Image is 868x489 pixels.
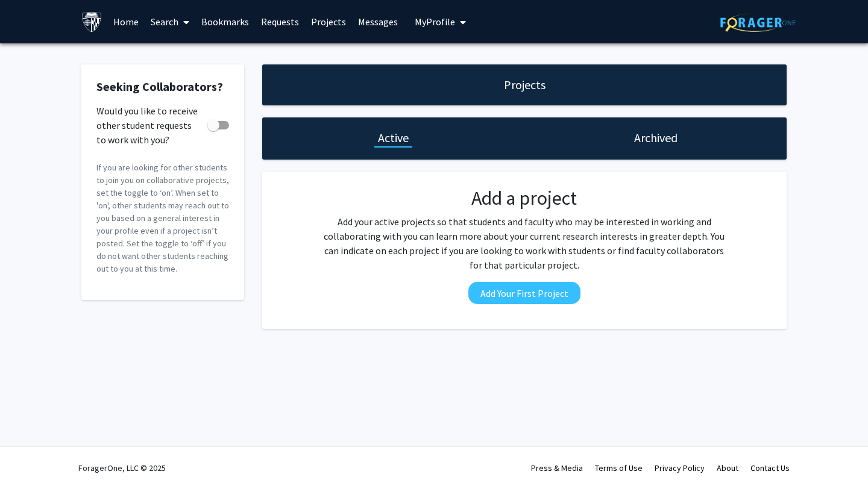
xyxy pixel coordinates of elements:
[352,1,404,43] a: Messages
[415,16,455,28] span: My Profile
[655,463,705,473] a: Privacy Policy
[96,161,229,275] p: If you are looking for other students to join you on collaborative projects, set the toggle to ‘o...
[305,1,352,43] a: Projects
[531,463,583,473] a: Press & Media
[78,447,166,489] div: ForagerOne, LLC © 2025
[320,187,729,210] h2: Add a project
[195,1,255,43] a: Bookmarks
[504,76,546,93] h1: Projects
[107,1,145,43] a: Home
[750,463,790,473] a: Contact Us
[720,13,796,32] img: ForagerOne Logo
[634,129,678,146] h1: Archived
[320,214,729,272] p: Add your active projects so that students and faculty who may be interested in working and collab...
[9,435,51,480] iframe: Chat
[255,1,305,43] a: Requests
[81,11,102,33] img: Johns Hopkins University Logo
[378,129,409,146] h1: Active
[595,463,643,473] a: Terms of Use
[96,104,203,147] span: Would you like to receive other student requests to work with you?
[96,79,229,94] h2: Seeking Collaborators?
[468,282,580,304] button: Add Your First Project
[717,463,738,473] a: About
[145,1,195,43] a: Search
